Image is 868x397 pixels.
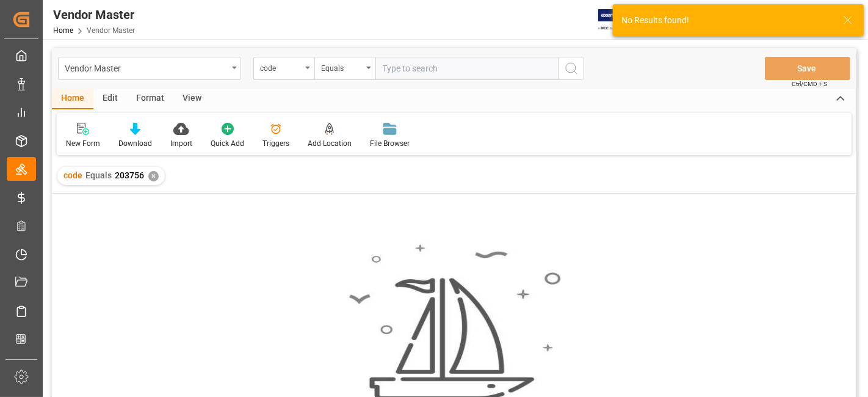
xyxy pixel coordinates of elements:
button: Save [765,57,850,80]
div: No Results found! [621,14,831,27]
div: File Browser [370,138,410,149]
div: ✕ [148,171,159,181]
button: open menu [314,57,375,80]
div: Format [127,89,173,109]
div: Edit [93,89,127,109]
div: Import [170,138,192,149]
div: code [260,60,302,74]
div: View [173,89,211,109]
span: code [63,170,82,180]
div: Add Location [308,138,352,149]
span: Equals [85,170,112,180]
a: Home [53,26,73,35]
button: open menu [253,57,314,80]
input: Type to search [375,57,559,80]
button: search button [559,57,584,80]
span: Ctrl/CMD + S [792,79,827,89]
span: 203756 [115,170,144,180]
div: Equals [321,60,363,74]
div: Quick Add [211,138,244,149]
div: Vendor Master [53,5,135,24]
button: open menu [58,57,241,80]
div: Vendor Master [65,60,228,75]
div: Download [118,138,152,149]
div: New Form [66,138,100,149]
div: Home [52,89,93,109]
div: Triggers [262,138,289,149]
img: Exertis%20JAM%20-%20Email%20Logo.jpg_1722504956.jpg [598,9,640,31]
